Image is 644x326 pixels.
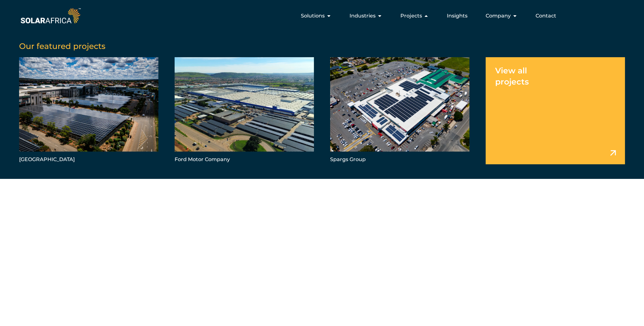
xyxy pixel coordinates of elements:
[400,12,422,20] span: Projects
[486,57,625,164] a: View all projects
[19,287,644,291] h5: SolarAfrica is proudly affiliated with
[19,57,158,164] a: [GEOGRAPHIC_DATA]
[127,187,251,208] a: I want cheaper electricity
[19,41,625,51] h5: Our featured projects
[350,12,376,20] span: Industries
[301,12,325,20] span: Solutions
[82,10,561,22] div: Menu Toggle
[536,12,556,20] a: Contact
[447,12,467,20] a: Insights
[412,195,482,200] span: I want to control my power
[388,187,512,208] a: I want to control my power
[82,10,561,22] nav: Menu
[486,12,511,20] span: Company
[293,195,341,200] span: I want to go green
[154,195,219,200] span: I want cheaper electricity
[257,187,381,208] a: I want to go green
